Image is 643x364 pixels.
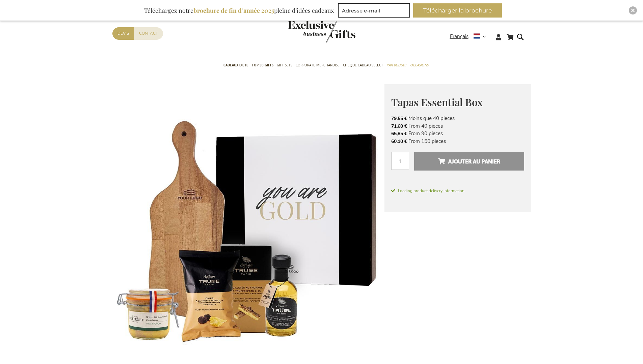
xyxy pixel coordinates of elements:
span: Cadeaux D'Éte [223,62,248,69]
span: 71,60 € [391,123,407,129]
span: Corporate Merchandise [296,62,340,69]
a: Corporate Merchandise [296,57,340,74]
a: Cadeaux D'Éte [223,57,248,74]
span: 65,85 € [391,130,407,137]
input: Adresse e-mail [338,3,410,18]
li: Moins que 40 pieces [391,115,524,122]
li: From 150 pieces [391,138,524,145]
img: Tapas Essential Box [112,84,384,356]
span: TOP 50 Gifts [252,62,273,69]
div: Téléchargez notre pleine d’idées cadeaux [141,3,337,18]
a: Occasions [410,57,428,74]
li: From 90 pieces [391,130,524,137]
a: Par budget [386,57,407,74]
button: Télécharger la brochure [413,3,502,18]
a: Chèque Cadeau Select [343,57,383,74]
span: Gift Sets [277,62,292,69]
img: Close [631,8,635,12]
li: From 40 pieces [391,122,524,130]
span: Loading product delivery information. [391,188,524,194]
img: Exclusive Business gifts logo [288,21,355,43]
a: Devis [112,27,134,40]
a: TOP 50 Gifts [252,57,273,74]
span: Chèque Cadeau Select [343,62,383,69]
input: Qté [391,152,409,170]
a: Contact [134,27,163,40]
div: Close [629,6,637,14]
span: Tapas Essential Box [391,95,483,109]
span: Occasions [410,62,428,69]
span: 79,55 € [391,115,407,122]
form: marketing offers and promotions [338,3,412,20]
a: Gift Sets [277,57,292,74]
span: Par budget [386,62,407,69]
a: store logo [288,21,322,43]
span: Français [450,33,468,40]
span: 60,10 € [391,138,407,145]
b: brochure de fin d’année 2025 [193,6,274,14]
